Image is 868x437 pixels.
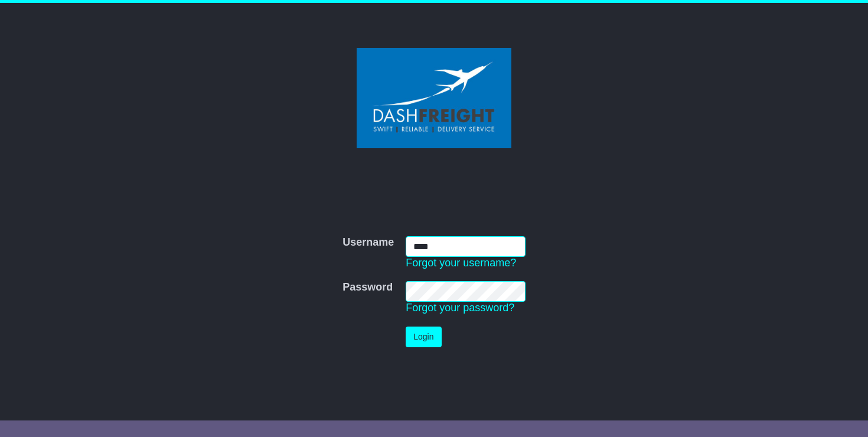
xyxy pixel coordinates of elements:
a: Forgot your password? [406,302,514,314]
img: Dash Freight [357,48,511,148]
button: Login [406,327,441,347]
label: Password [342,281,393,294]
a: Forgot your username? [406,257,516,269]
label: Username [342,236,394,249]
